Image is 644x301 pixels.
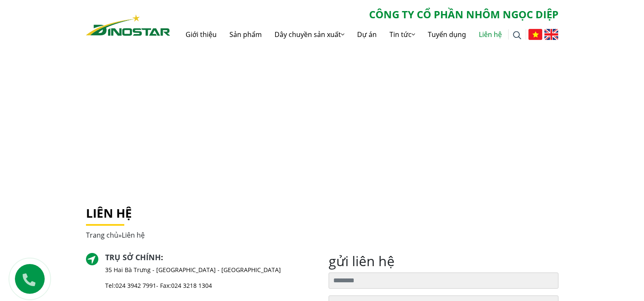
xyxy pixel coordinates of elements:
[105,253,281,262] h2: :
[171,281,212,290] a: 024 3218 1304
[329,253,558,269] h2: gửi liên hệ
[105,252,161,262] a: Trụ sở chính
[122,230,145,240] span: Liên hệ
[179,21,223,48] a: Giới thiệu
[86,14,170,36] img: logo
[528,29,542,40] img: Tiếng Việt
[86,230,145,240] span: »
[544,29,558,40] img: English
[115,281,156,290] a: 024 3942 7991
[105,265,281,274] p: 35 Hai Bà Trưng - [GEOGRAPHIC_DATA] - [GEOGRAPHIC_DATA]
[86,253,98,265] img: directer
[86,206,558,221] h1: Liên hệ
[513,31,521,40] img: search
[105,281,281,290] p: Tel: - Fax:
[383,21,421,48] a: Tin tức
[472,21,508,48] a: Liên hệ
[223,21,268,48] a: Sản phẩm
[268,21,351,48] a: Dây chuyền sản xuất
[421,21,472,48] a: Tuyển dụng
[351,21,383,48] a: Dự án
[170,9,558,21] h2: CÔNG TY CỔ PHẦN NHÔM NGỌC DIỆP
[86,230,118,240] a: Trang chủ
